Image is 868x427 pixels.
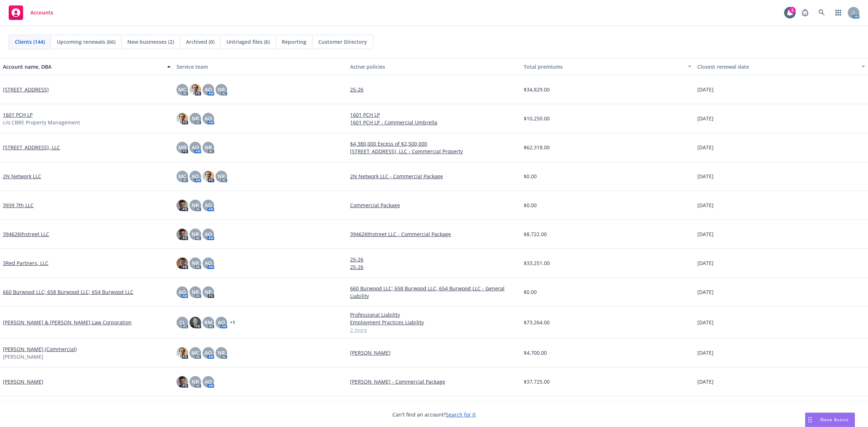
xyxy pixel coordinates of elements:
[282,38,306,46] span: Reporting
[350,256,518,263] a: 25-26
[697,319,714,326] span: [DATE]
[226,38,270,46] span: Untriaged files (6)
[205,230,212,238] span: AO
[205,115,212,122] span: AO
[3,144,60,151] a: [STREET_ADDRESS], LLC
[57,38,115,46] span: Upcoming renewals (66)
[697,378,714,385] span: [DATE]
[350,119,518,126] a: 1601 PCH LP - Commercial Umbrella
[697,259,714,267] span: [DATE]
[3,172,41,180] a: 2N Network LLC
[697,172,714,180] span: [DATE]
[15,38,45,46] span: Clients (144)
[218,349,225,356] span: NR
[3,63,163,71] div: Account name, DBA
[697,201,714,209] span: [DATE]
[3,378,43,385] a: [PERSON_NAME]
[3,86,49,93] a: [STREET_ADDRESS]
[697,115,714,122] span: [DATE]
[446,411,476,418] a: Search for it
[805,413,814,427] div: Drag to move
[205,288,212,296] span: NP
[697,349,714,356] span: [DATE]
[179,319,186,326] span: CL
[176,63,344,71] div: Service team
[350,319,518,326] a: Employment Practices Liability
[3,319,132,326] a: [PERSON_NAME] & [PERSON_NAME] Law Corporation
[697,86,714,93] span: [DATE]
[350,349,518,356] a: [PERSON_NAME]
[831,5,846,20] a: Switch app
[205,259,212,267] span: AO
[218,172,225,180] span: NR
[524,259,550,267] span: $33,251.00
[205,201,212,209] span: AO
[697,144,714,151] span: [DATE]
[521,58,694,75] button: Total premiums
[6,3,56,23] a: Accounts
[524,172,537,180] span: $0.00
[350,378,518,385] a: [PERSON_NAME] - Commercial Package
[190,317,201,328] img: photo
[805,413,855,427] button: Nova Assist
[524,201,537,209] span: $0.00
[204,319,212,326] span: RM
[3,201,34,209] a: 3939 7th LLC
[176,200,188,211] img: photo
[350,201,518,209] a: Commercial Package
[789,7,796,13] div: 2
[205,144,212,151] span: NR
[179,288,186,296] span: AO
[3,119,80,126] span: c/o CBRE Property Management
[190,84,201,95] img: photo
[176,113,188,124] img: photo
[694,58,868,75] button: Closest renewal date
[697,288,714,296] span: [DATE]
[814,5,829,20] a: Search
[350,311,518,319] a: Professional Liability
[192,288,199,296] span: NR
[3,345,77,353] a: [PERSON_NAME] (Commercial)
[3,288,133,296] a: 660 Burwood LLC; 658 Burwood LLC; 654 Burwood LLC
[176,229,188,240] img: photo
[347,58,521,75] button: Active policies
[524,288,537,296] span: $0.00
[3,111,33,119] a: 1601 PCH LP
[524,319,550,326] span: $73,264.00
[178,172,186,180] span: MC
[218,319,225,326] span: AO
[350,86,518,93] a: 25-26
[392,411,476,418] span: Can't find an account?
[192,230,199,238] span: NR
[350,148,518,155] a: [STREET_ADDRESS], LLC - Commercial Property
[192,115,199,122] span: NR
[697,230,714,238] span: [DATE]
[176,376,188,388] img: photo
[218,86,225,93] span: NR
[318,38,367,46] span: Customer Directory
[192,201,199,209] span: NR
[230,320,235,325] a: + 1
[203,171,214,182] img: photo
[3,230,49,238] a: 394626thstreet LLC
[174,58,347,75] button: Service team
[178,144,186,151] span: MB
[697,63,857,71] div: Closest renewal date
[192,172,199,180] span: AO
[524,63,684,71] div: Total premiums
[798,5,812,20] a: Report a Bug
[524,115,550,122] span: $10,250.00
[3,259,48,267] a: 3Red Partners, LLC
[820,417,849,423] span: Nova Assist
[350,111,518,119] a: 1601 PCH LP
[524,86,550,93] span: $34,829.00
[205,349,212,356] span: AO
[127,38,174,46] span: New businesses (2)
